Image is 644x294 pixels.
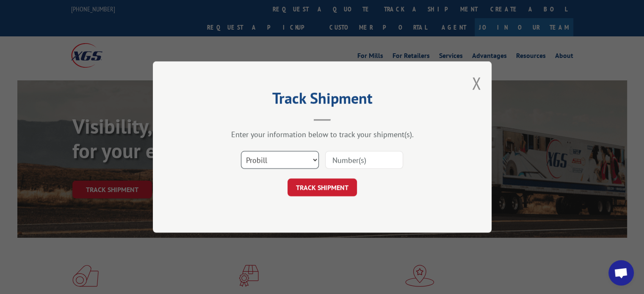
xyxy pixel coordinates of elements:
[472,72,481,94] button: Close modal
[287,179,357,196] button: TRACK SHIPMENT
[608,260,634,286] div: Open chat
[195,129,449,139] div: Enter your information below to track your shipment(s).
[325,151,403,169] input: Number(s)
[195,92,449,108] h2: Track Shipment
